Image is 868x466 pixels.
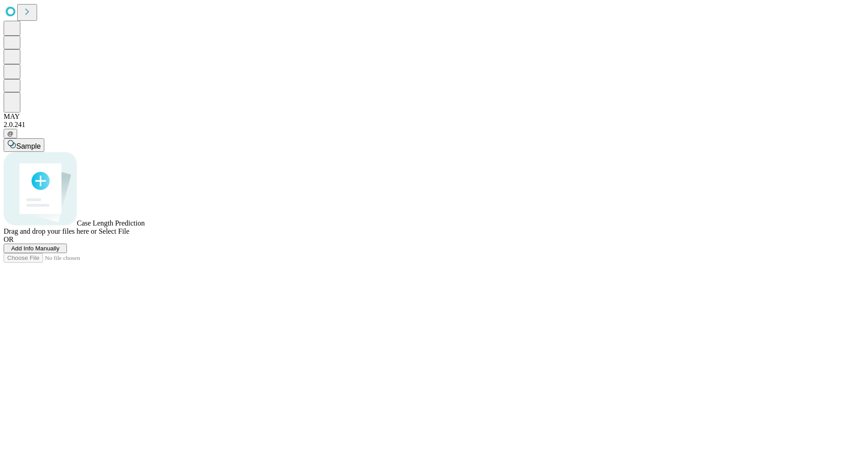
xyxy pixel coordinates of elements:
span: @ [7,130,14,137]
span: OR [4,235,14,243]
span: Drag and drop your files here or [4,227,97,235]
div: MAY [4,113,864,121]
span: Add Info Manually [11,245,60,252]
span: Case Length Prediction [77,219,145,227]
button: Sample [4,138,44,152]
button: Add Info Manually [4,244,67,253]
button: @ [4,129,17,138]
span: Sample [16,142,41,150]
span: Select File [99,227,129,235]
div: 2.0.241 [4,121,864,129]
